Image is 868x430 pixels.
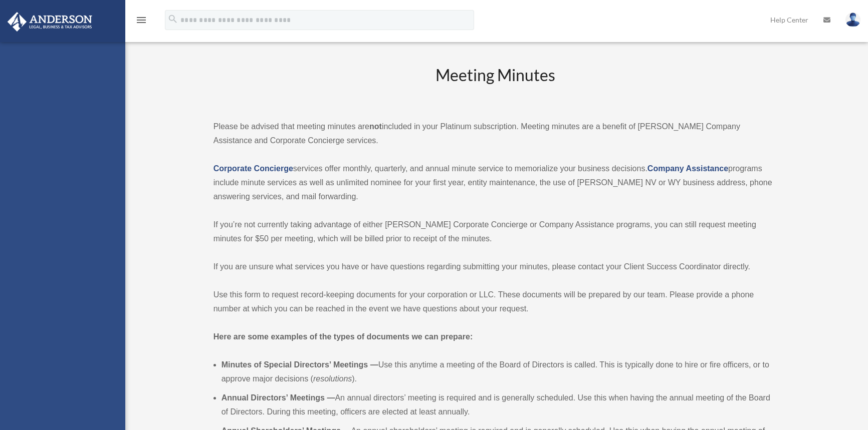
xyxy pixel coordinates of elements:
[135,14,147,26] i: menu
[213,162,778,204] p: services offer monthly, quarterly, and annual minute service to memorialize your business decisio...
[222,391,778,419] li: An annual directors’ meeting is required and is generally scheduled. Use this when having the ann...
[222,393,335,402] b: Annual Directors’ Meetings —
[222,358,778,386] li: Use this anytime a meeting of the Board of Directors is called. This is typically done to hire or...
[213,260,778,274] p: If you are unsure what services you have or have questions regarding submitting your minutes, ple...
[5,12,95,32] img: Anderson Advisors Platinum Portal
[213,120,778,148] p: Please be advised that meeting minutes are included in your Platinum subscription. Meeting minute...
[213,164,293,173] a: Corporate Concierge
[369,122,382,131] strong: not
[313,374,352,383] em: resolutions
[647,164,728,173] a: Company Assistance
[213,218,778,246] p: If you’re not currently taking advantage of either [PERSON_NAME] Corporate Concierge or Company A...
[213,332,473,341] strong: Here are some examples of the types of documents we can prepare:
[845,13,860,27] img: User Pic
[222,360,378,369] b: Minutes of Special Directors’ Meetings —
[167,14,178,25] i: search
[135,18,147,26] a: menu
[213,288,778,316] p: Use this form to request record-keeping documents for your corporation or LLC. These documents wi...
[213,64,778,106] h2: Meeting Minutes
